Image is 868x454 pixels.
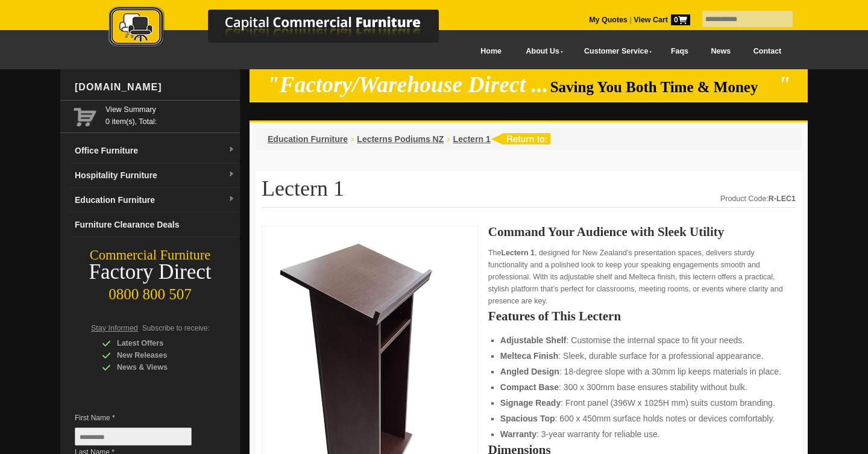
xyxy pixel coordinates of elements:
[500,412,784,424] li: : 600 x 450mm surface holds notes or devices comfortably.
[659,38,700,65] a: Faqs
[501,249,535,257] strong: Lectern 1
[268,134,348,144] a: Education Furniture
[488,247,796,307] p: The , designed for New Zealand’s presentation spaces, delivers sturdy functionality and a polishe...
[491,133,550,145] img: return to
[500,367,559,376] strong: Angled Design
[70,188,240,213] a: Education Furnituredropdown
[500,381,784,393] li: : 300 x 300mm base ensures stability without bulk.
[75,6,497,54] a: Capital Commercial Furniture Logo
[70,138,240,163] a: Office Furnituredropdown
[142,324,210,332] span: Subscribe to receive:
[742,38,793,65] a: Contact
[102,361,216,373] div: News & Views
[589,16,627,24] a: My Quotes
[60,280,240,303] div: 0800 800 507
[262,177,796,208] h1: Lectern 1
[228,196,235,203] img: dropdown
[60,264,240,281] div: Factory Direct
[500,428,784,440] li: : 3-year warranty for reliable use.
[70,69,240,105] div: [DOMAIN_NAME]
[75,6,497,50] img: Capital Commercial Furniture Logo
[720,193,796,205] div: Product Code:
[453,134,491,144] a: Lectern 1
[632,16,690,24] a: View Cart0
[105,104,235,116] a: View Summary
[267,72,549,97] em: "Factory/Warehouse Direct ...
[500,398,561,408] strong: Signage Ready
[500,414,555,423] strong: Spacious Top
[500,429,536,439] strong: Warranty
[500,334,784,346] li: : Customise the internal space to fit your needs.
[228,146,235,154] img: dropdown
[228,171,235,178] img: dropdown
[778,72,791,97] em: "
[105,104,235,126] span: 0 item(s), Total:
[671,14,690,25] span: 0
[488,310,796,322] h2: Features of This Lectern
[75,428,192,446] input: First Name *
[102,337,216,349] div: Latest Offers
[500,351,558,361] strong: Melteca Finish
[634,16,690,24] strong: View Cart
[60,247,240,264] div: Commercial Furniture
[550,79,776,95] span: Saving You Both Time & Money
[500,397,784,409] li: : Front panel (396W x 1025H mm) suits custom branding.
[70,213,240,237] a: Furniture Clearance Deals
[571,38,659,65] a: Customer Service
[500,335,567,345] strong: Adjustable Shelf
[700,38,742,65] a: News
[500,350,784,362] li: : Sleek, durable surface for a professional appearance.
[500,382,559,392] strong: Compact Base
[357,134,444,144] a: Lecterns Podiums NZ
[102,349,216,361] div: New Releases
[70,163,240,188] a: Hospitality Furnituredropdown
[513,38,571,65] a: About Us
[447,133,450,145] li: ›
[500,365,784,378] li: : 18-degree slope with a 30mm lip keeps materials in place.
[351,133,354,145] li: ›
[769,194,796,203] strong: R-LEC1
[488,226,796,238] h2: Command Your Audience with Sleek Utility
[91,324,138,332] span: Stay Informed
[75,412,210,424] span: First Name *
